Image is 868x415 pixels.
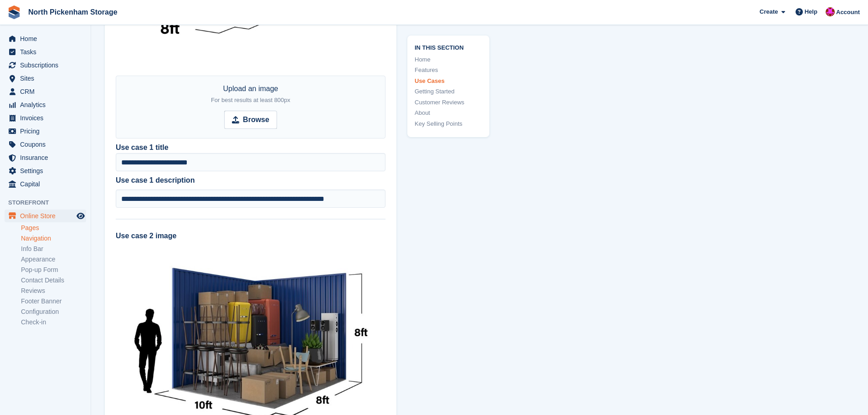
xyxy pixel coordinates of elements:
[21,287,86,295] a: Reviews
[20,85,75,98] span: CRM
[415,55,482,64] a: Home
[7,5,21,19] img: stora-icon-8386f47178a22dfd0bd8f6a31ec36ba5ce8667c1dd55bd0f319d3a0aa187defe.svg
[805,7,817,16] span: Help
[5,151,86,164] a: menu
[5,210,86,222] a: menu
[5,85,86,98] a: menu
[20,125,75,138] span: Pricing
[21,307,86,316] a: Configuration
[20,112,75,124] span: Invoices
[224,111,277,129] input: Browse
[75,210,86,221] a: Preview store
[20,46,75,58] span: Tasks
[5,138,86,151] a: menu
[5,125,86,138] a: menu
[5,59,86,72] a: menu
[20,32,75,45] span: Home
[5,178,86,190] a: menu
[415,119,482,128] a: Key Selling Points
[20,151,75,164] span: Insurance
[116,175,385,186] label: Use case 1 description
[415,43,482,51] span: In this section
[21,266,86,274] a: Pop-up Form
[21,224,86,232] a: Pages
[415,98,482,107] a: Customer Reviews
[20,72,75,85] span: Sites
[5,164,86,177] a: menu
[21,255,86,264] a: Appearance
[760,7,778,16] span: Create
[826,7,835,16] img: Dylan Taylor
[21,276,86,285] a: Contact Details
[21,318,86,327] a: Check-in
[5,32,86,45] a: menu
[415,77,482,86] a: Use Cases
[415,66,482,75] a: Features
[415,87,482,96] a: Getting Started
[5,72,86,85] a: menu
[116,142,169,153] label: Use case 1 title
[20,178,75,190] span: Capital
[20,59,75,72] span: Subscriptions
[20,210,75,222] span: Online Store
[211,97,290,103] span: For best results at least 800px
[25,5,121,20] a: North Pickenham Storage
[20,164,75,177] span: Settings
[8,198,91,207] span: Storefront
[21,297,86,306] a: Footer Banner
[5,46,86,58] a: menu
[243,114,269,125] strong: Browse
[20,138,75,151] span: Coupons
[415,108,482,118] a: About
[5,98,86,111] a: menu
[116,232,176,240] label: Use case 2 image
[20,98,75,111] span: Analytics
[836,8,860,17] span: Account
[21,234,86,243] a: Navigation
[21,245,86,253] a: Info Bar
[211,83,290,105] div: Upload an image
[5,112,86,124] a: menu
